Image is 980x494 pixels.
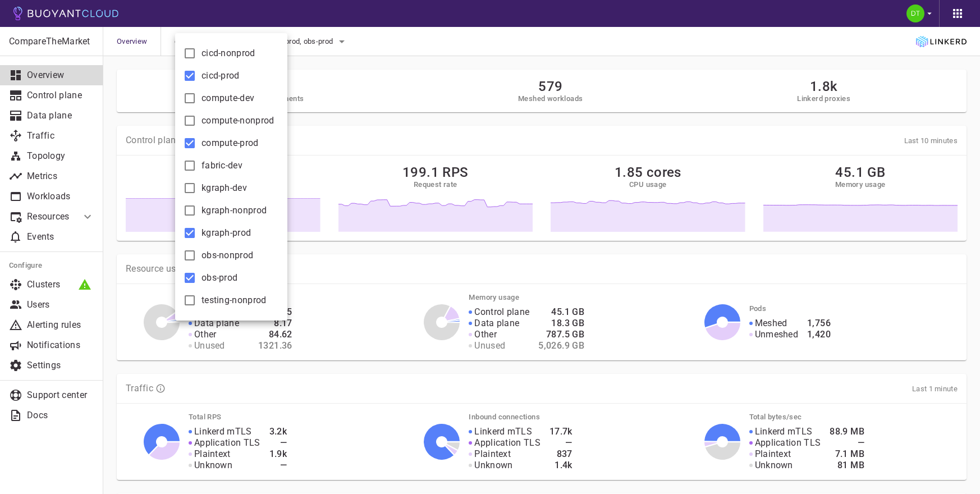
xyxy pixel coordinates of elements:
[202,70,240,81] span: cicd-prod
[202,205,267,216] span: kgraph-nonprod
[202,138,259,149] span: compute-prod
[202,227,251,239] span: kgraph-prod
[202,250,253,261] span: obs-nonprod
[202,93,254,104] span: compute-dev
[202,182,247,194] span: kgraph-dev
[202,115,274,126] span: compute-nonprod
[202,295,267,306] span: testing-nonprod
[202,160,242,171] span: fabric-dev
[202,272,237,283] span: obs-prod
[202,48,255,59] span: cicd-nonprod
